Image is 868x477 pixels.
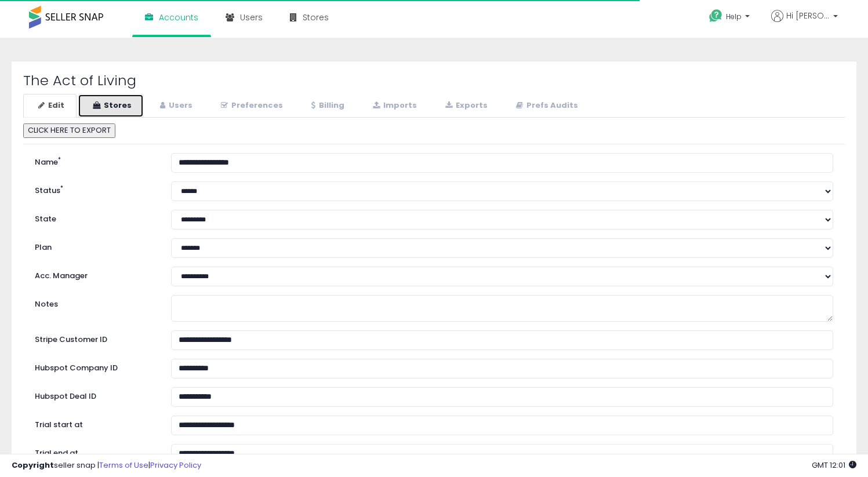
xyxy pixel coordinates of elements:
a: Hi [PERSON_NAME] [771,10,838,36]
label: Trial start at [26,416,162,431]
i: Get Help [709,9,723,23]
label: Status [26,181,162,196]
a: Exports [430,94,500,118]
a: Preferences [206,94,295,118]
label: Notes [26,295,162,310]
a: Prefs Audits [501,94,590,118]
a: Imports [358,94,429,118]
span: Stores [303,12,329,23]
label: Hubspot Company ID [26,359,162,374]
span: Accounts [159,12,198,23]
a: Privacy Policy [150,460,201,471]
div: seller snap | | [12,460,201,471]
button: CLICK HERE TO EXPORT [23,123,115,138]
span: Help [726,12,742,21]
h2: The Act of Living [23,73,845,88]
span: Users [240,12,263,23]
a: Stores [78,94,144,118]
span: 2025-10-12 12:01 GMT [812,460,856,471]
span: Hi [PERSON_NAME] [786,10,830,21]
label: Trial end at [26,444,162,459]
strong: Copyright [12,460,54,471]
a: Billing [296,94,357,118]
label: Plan [26,238,162,253]
label: Name [26,153,162,168]
label: Hubspot Deal ID [26,387,162,402]
label: State [26,210,162,225]
label: Stripe Customer ID [26,330,162,345]
a: Terms of Use [99,460,148,471]
a: Edit [23,94,77,118]
label: Acc. Manager [26,267,162,282]
a: Users [145,94,205,118]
